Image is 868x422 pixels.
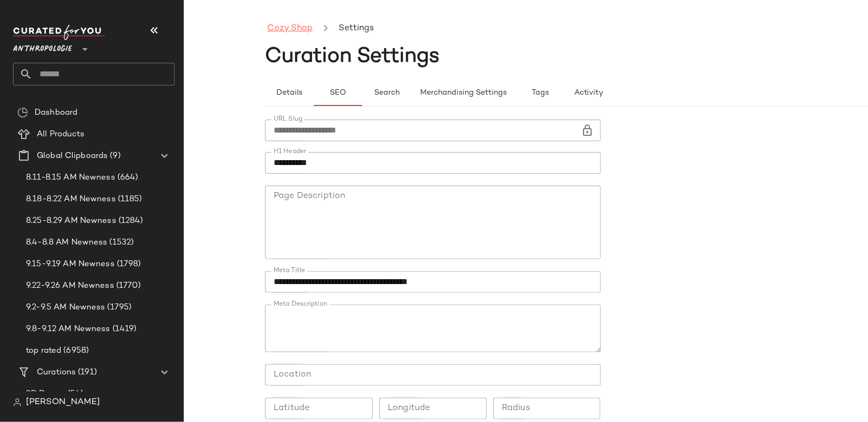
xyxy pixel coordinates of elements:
[265,46,440,68] span: Curation Settings
[115,258,141,271] span: (1798)
[26,215,116,227] span: 8.25-8.29 AM Newness
[37,128,85,141] span: All Products
[26,258,115,271] span: 9.15-9.19 AM Newness
[108,236,134,249] span: (1532)
[574,89,604,97] span: Activity
[105,301,132,314] span: (1795)
[26,388,65,400] span: 3D Drama
[61,345,89,357] span: (6958)
[531,89,549,97] span: Tags
[276,89,302,97] span: Details
[17,107,28,118] img: svg%3e
[26,193,116,206] span: 8.18-8.22 AM Newness
[336,22,376,36] li: Settings
[26,280,114,292] span: 9.22-9.26 AM Newness
[374,89,400,97] span: Search
[13,25,105,40] img: cfy_white_logo.C9jOOHJF.svg
[116,193,142,206] span: (1185)
[76,366,97,379] span: (191)
[108,150,120,162] span: (9)
[26,301,105,314] span: 9.2-9.5 AM Newness
[13,37,72,56] span: Anthropologie
[26,236,108,249] span: 8.4-8.8 AM Newness
[26,345,61,357] span: top rated
[115,172,138,184] span: (664)
[110,323,137,335] span: (1419)
[114,280,141,292] span: (1770)
[35,107,77,119] span: Dashboard
[26,396,100,409] span: [PERSON_NAME]
[13,398,22,407] img: svg%3e
[26,323,110,335] span: 9.8-9.12 AM Newness
[420,89,507,97] span: Merchandising Settings
[116,215,143,227] span: (1284)
[267,22,313,36] a: Cozy Shop
[37,150,108,162] span: Global Clipboards
[329,89,346,97] span: SEO
[26,172,115,184] span: 8.11-8.15 AM Newness
[65,388,84,400] span: (54)
[37,366,76,379] span: Curations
